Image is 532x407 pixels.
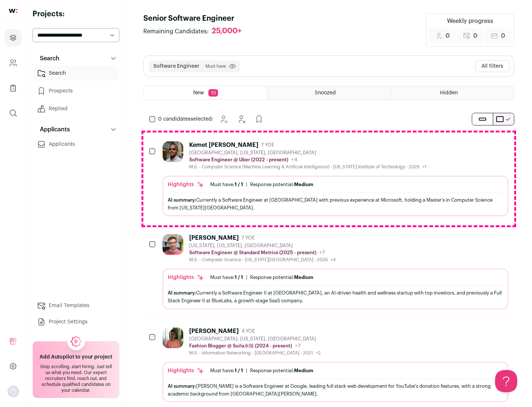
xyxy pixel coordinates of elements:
div: Stop scrolling, start hiring. Just tell us what you need. Our expert recruiters find, reach out, ... [37,364,115,393]
span: +7 [295,343,301,349]
ul: | [210,182,313,188]
img: wellfound-shorthand-0d5821cbd27db2630d0214b213865d53afaa358527fdda9d0ea32b1df1b89c2c.svg [9,9,17,13]
span: 1 / 1 [235,368,243,373]
a: Company Lists [4,79,22,97]
span: Remaining Candidates: [143,27,209,36]
div: 25,000+ [212,27,242,36]
img: 927442a7649886f10e33b6150e11c56b26abb7af887a5a1dd4d66526963a6550.jpg [163,141,183,162]
a: [PERSON_NAME] 4 YOE [GEOGRAPHIC_DATA], [US_STATE], [GEOGRAPHIC_DATA] Fashion Blogger @ Suila水啦 (2... [163,327,508,402]
span: 7 YOE [242,235,255,241]
div: Must have: [210,368,243,374]
a: Prospects [33,84,119,98]
span: 7 YOE [261,142,274,148]
span: +2 [316,351,321,355]
button: Search [33,51,119,66]
button: Add to Prospects [252,112,266,127]
div: [GEOGRAPHIC_DATA], [US_STATE], [GEOGRAPHIC_DATA] [189,336,321,342]
a: Applicants [33,137,119,152]
a: Email Templates [33,298,119,313]
span: 0 [473,31,477,40]
a: Project Settings [33,314,119,329]
a: Kemet [PERSON_NAME] 7 YOE [GEOGRAPHIC_DATA], [US_STATE], [GEOGRAPHIC_DATA] Software Engineer @ Ub... [163,141,508,216]
span: Hidden [440,90,458,95]
a: [PERSON_NAME] 7 YOE [US_STATE], [US_STATE], [GEOGRAPHIC_DATA] Software Engineer @ Standard Metric... [163,234,508,309]
a: Snoozed [267,86,391,100]
div: [GEOGRAPHIC_DATA], [US_STATE], [GEOGRAPHIC_DATA] [189,150,426,156]
span: 0 candidates [158,117,191,122]
div: M.S. - Computer Science (Machine Learning & Artificial Intelligence) - [US_STATE] Institute of Te... [189,164,426,170]
span: Medium [294,368,313,373]
div: Response potential: [250,275,313,280]
span: 1 / 1 [235,182,243,187]
div: Response potential: [250,182,313,188]
span: Must have [205,63,226,69]
span: +7 [319,250,325,255]
span: selected: [158,115,213,123]
a: Add Autopilot to your project Stop scrolling, start hiring. Just tell us what you need. Our exper... [33,341,119,398]
button: Snooze [216,112,231,127]
div: Highlights [168,181,204,188]
a: Hidden [391,86,514,100]
span: New [193,90,204,95]
button: Software Engineer [153,63,199,70]
button: All filters [475,60,509,72]
div: [PERSON_NAME] [189,234,239,242]
div: Weekly progress [447,17,493,26]
p: Search [35,54,59,63]
p: Applicants [35,125,70,134]
a: Search [33,66,119,81]
div: M.S. - Computer Science - [US_STATE][GEOGRAPHIC_DATA] - 2026 [189,257,336,263]
div: Response potential: [250,368,313,374]
a: Replied [33,101,119,116]
span: AI summary: [168,290,196,295]
span: 1 / 1 [235,275,243,280]
p: Fashion Blogger @ Suila水啦 (2024 - present) [189,343,292,349]
div: Highlights [168,367,204,374]
span: 0 [446,31,450,40]
span: 4 YOE [242,328,255,334]
div: [US_STATE], [US_STATE], [GEOGRAPHIC_DATA] [189,243,336,249]
span: Snoozed [315,90,336,95]
img: nopic.png [7,386,19,397]
span: Medium [294,182,313,187]
span: 10 [208,89,218,97]
h1: Senior Software Engineer [143,13,249,24]
div: Must have: [210,182,243,188]
a: Projects [4,29,22,47]
a: Company and ATS Settings [4,54,22,72]
p: Software Engineer @ Uber (2022 - present) [189,157,288,163]
span: 0 [501,31,505,40]
div: Currently a Software Engineer II at [GEOGRAPHIC_DATA], an AI-driven health and wellness startup w... [168,289,503,305]
button: Hide [234,112,249,127]
span: +4 [331,258,336,262]
ul: | [210,368,313,374]
div: M.S. - Information Networking - [GEOGRAPHIC_DATA] - 2021 [189,350,321,356]
h2: Projects: [33,9,119,19]
p: Software Engineer @ Standard Metrics (2025 - present) [189,250,316,256]
div: Highlights [168,274,204,281]
span: +4 [291,157,297,162]
div: [PERSON_NAME] is a Software Engineer at Google, leading full stack web development for YouTube's ... [168,382,503,398]
button: Open dropdown [7,386,19,397]
span: +1 [422,165,426,169]
span: AI summary: [168,384,196,388]
iframe: Help Scout Beacon - Open [495,370,517,392]
ul: | [210,275,313,280]
h2: Add Autopilot to your project [40,353,112,361]
img: ebffc8b94a612106133ad1a79c5dcc917f1f343d62299c503ebb759c428adb03.jpg [163,327,183,348]
button: Applicants [33,122,119,137]
div: Must have: [210,275,243,280]
span: AI summary: [168,198,196,202]
div: Kemet [PERSON_NAME] [189,141,258,149]
div: [PERSON_NAME] [189,327,239,335]
img: 92c6d1596c26b24a11d48d3f64f639effaf6bd365bf059bea4cfc008ddd4fb99.jpg [163,234,183,255]
div: Currently a Software Engineer at [GEOGRAPHIC_DATA] with previous experience at Microsoft, holding... [168,196,503,212]
span: Medium [294,275,313,280]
